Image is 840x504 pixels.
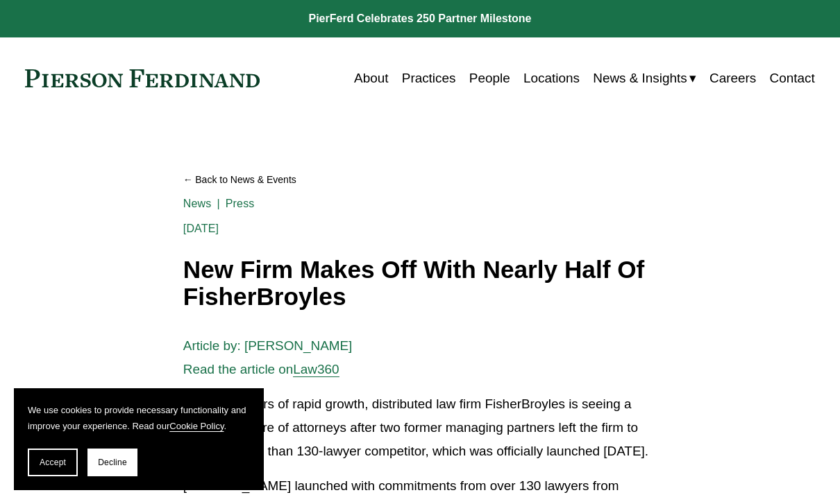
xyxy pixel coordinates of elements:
[469,65,510,92] a: People
[40,458,66,467] span: Accept
[183,198,212,209] a: News
[293,362,339,376] a: Law360
[770,65,815,92] a: Contact
[183,257,657,310] h1: New Firm Makes Off With Nearly Half Of FisherBroyles
[709,65,756,92] a: Careers
[28,449,78,476] button: Accept
[183,168,657,191] a: Back to News & Events
[98,458,127,467] span: Decline
[354,65,388,92] a: About
[402,65,456,92] a: Practices
[593,65,696,92] a: folder dropdown
[28,402,250,435] p: We use cookies to provide necessary functionality and improve your experience. Read our .
[87,449,137,476] button: Decline
[183,338,353,376] span: Article by: [PERSON_NAME] Read the article on
[593,67,687,90] span: News & Insights
[14,388,264,490] section: Cookie banner
[183,223,219,234] span: [DATE]
[183,392,657,463] p: Following years of rapid growth, distributed law firm FisherBroyles is seeing a mass departure of...
[169,421,224,431] a: Cookie Policy
[523,65,580,92] a: Locations
[226,198,255,209] a: Press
